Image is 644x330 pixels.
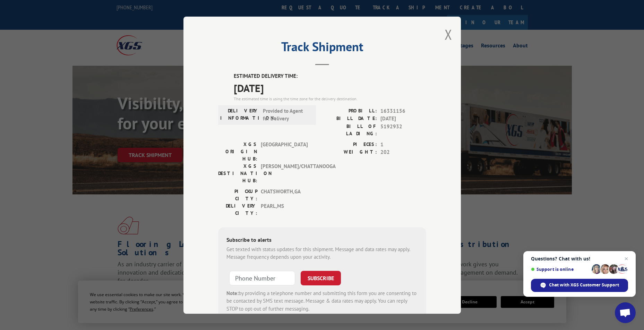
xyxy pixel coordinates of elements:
[226,290,239,296] strong: Note:
[322,107,377,115] label: PROBILL:
[261,202,308,217] span: PEARL , MS
[218,187,257,202] label: PICKUP CITY:
[445,25,452,44] button: Close modal
[380,140,426,148] span: 1
[226,245,418,261] div: Get texted with status updates for this shipment. Message and data rates may apply. Message frequ...
[263,107,310,122] span: Provided to Agent for Delivery
[261,187,308,202] span: CHATSWORTH , GA
[622,255,630,263] span: Close chat
[301,271,341,285] button: SUBSCRIBE
[234,80,426,95] span: [DATE]
[322,122,377,137] label: BILL OF LADING:
[531,267,589,272] span: Support is online
[218,162,257,184] label: XGS DESTINATION HUB:
[322,148,377,156] label: WEIGHT:
[261,140,308,162] span: [GEOGRAPHIC_DATA]
[226,289,418,313] div: by providing a telephone number and submitting this form you are consenting to be contacted by SM...
[615,302,636,323] div: Open chat
[234,72,426,80] label: ESTIMATED DELIVERY TIME:
[234,95,426,102] div: The estimated time is using the time zone for the delivery destination.
[218,140,257,162] label: XGS ORIGIN HUB:
[229,271,295,285] input: Phone Number
[380,148,426,156] span: 202
[218,42,426,55] h2: Track Shipment
[380,107,426,115] span: 16331156
[322,115,377,123] label: BILL DATE:
[380,122,426,137] span: 5192932
[261,162,308,184] span: [PERSON_NAME]/CHATTANOOGA
[226,235,418,245] div: Subscribe to alerts
[322,140,377,148] label: PIECES:
[531,279,628,292] div: Chat with XGS Customer Support
[218,202,257,217] label: DELIVERY CITY:
[549,282,619,288] span: Chat with XGS Customer Support
[380,115,426,123] span: [DATE]
[220,107,259,122] label: DELIVERY INFORMATION:
[531,256,628,262] span: Questions? Chat with us!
